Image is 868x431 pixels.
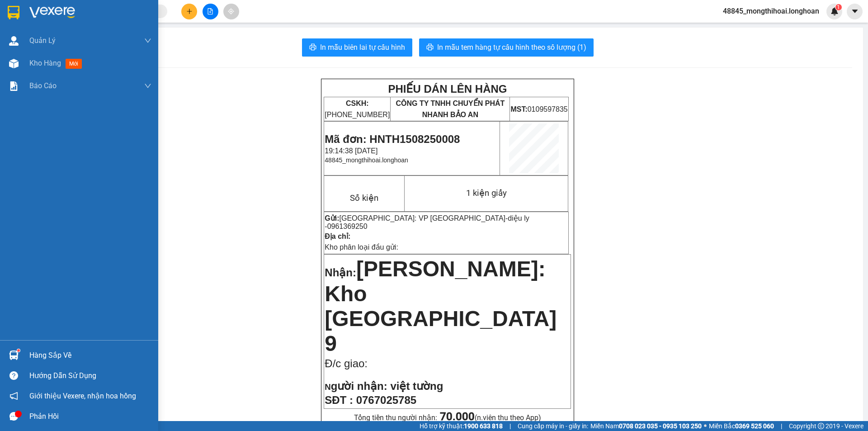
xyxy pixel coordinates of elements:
[590,421,702,431] span: Miền Nam
[207,8,213,14] span: file-add
[396,99,505,118] span: CÔNG TY TNHH CHUYỂN PHÁT NHANH BẢO AN
[354,413,541,422] span: Tổng tiền thu người nhận:
[830,7,839,15] img: icon-new-feature
[144,37,151,44] span: down
[17,349,20,352] sup: 1
[325,133,460,145] span: Mã đơn: HNTH1508250008
[440,410,475,423] strong: 70.000
[9,36,19,46] img: warehouse-icon
[437,42,586,53] span: In mẫu tem hàng tự cấu hình theo số lượng (1)
[350,193,378,203] span: Số kiện
[17,35,212,70] span: CSKH:
[704,424,707,428] span: ⚪️
[181,4,197,19] button: plus
[325,214,529,230] span: -
[29,369,151,383] div: Hướng dẫn sử dụng
[464,422,503,430] strong: 1900 633 818
[466,188,507,198] span: 1 kiện giấy
[325,357,368,369] span: Đ/c giao:
[781,421,782,431] span: |
[223,4,239,19] button: aim
[735,422,774,430] strong: 0369 525 060
[325,232,350,240] strong: Địa chỉ:
[9,412,18,421] span: message
[9,350,19,360] img: warehouse-icon
[29,13,198,23] strong: BIÊN NHẬN VẬN CHUYỂN BẢO AN EXPRESS
[325,147,377,155] span: 19:14:38 [DATE]
[9,81,19,91] img: solution-icon
[9,392,18,400] span: notification
[440,413,541,422] span: (n.viên thu theo App)
[9,59,19,68] img: warehouse-icon
[320,42,405,53] span: In mẫu biên lai tự cấu hình
[325,214,339,222] strong: Gửi:
[186,8,193,14] span: plus
[346,99,369,107] strong: CSKH:
[29,35,56,46] span: Quản Lý
[325,382,387,392] strong: N
[716,5,826,17] span: 48845_mongthihoai.longhoan
[29,80,57,91] span: Báo cáo
[851,7,859,15] span: caret-down
[58,35,212,70] span: [PHONE_NUMBER] (7h - 21h)
[420,421,503,431] span: Hỗ trợ kỹ thuật:
[325,99,390,118] span: [PHONE_NUMBER]
[9,371,18,380] span: question-circle
[29,390,136,402] span: Giới thiệu Vexere, nhận hoa hồng
[309,43,316,52] span: printer
[325,156,408,164] span: 48845_mongthihoai.longhoan
[8,6,19,19] img: logo-vxr
[818,423,824,429] span: copyright
[325,214,529,230] span: diệu ly -
[419,38,594,57] button: printerIn mẫu tem hàng tự cấu hình theo số lượng (1)
[325,257,557,355] span: [PERSON_NAME]: Kho [GEOGRAPHIC_DATA] 9
[29,349,151,362] div: Hàng sắp về
[510,105,527,113] strong: MST:
[356,394,416,406] span: 0767025785
[29,410,151,423] div: Phản hồi
[228,8,234,14] span: aim
[340,214,505,222] span: [GEOGRAPHIC_DATA]: VP [GEOGRAPHIC_DATA]
[66,59,82,69] span: mới
[144,82,151,90] span: down
[27,25,201,32] strong: (Công Ty TNHH Chuyển Phát Nhanh Bảo An - MST: 0109597835)
[518,421,588,431] span: Cung cấp máy in - giấy in:
[510,105,567,113] span: 0109597835
[325,266,356,279] span: Nhận:
[29,59,61,67] span: Kho hàng
[619,422,702,430] strong: 0708 023 035 - 0935 103 250
[331,380,387,392] span: gười nhận:
[509,421,511,431] span: |
[325,394,353,406] strong: SĐT :
[709,421,774,431] span: Miền Bắc
[388,83,507,95] strong: PHIẾU DÁN LÊN HÀNG
[302,38,412,57] button: printerIn mẫu biên lai tự cấu hình
[847,4,863,19] button: caret-down
[837,4,840,10] span: 1
[390,380,443,392] span: việt tường
[426,43,434,52] span: printer
[325,243,398,251] span: Kho phân loại đầu gửi:
[835,4,842,10] sup: 1
[327,223,368,230] span: 0961369250
[203,4,218,19] button: file-add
